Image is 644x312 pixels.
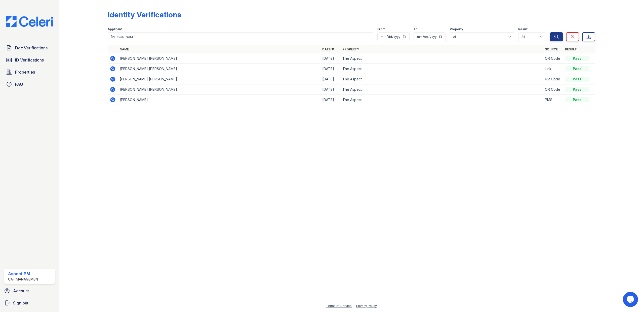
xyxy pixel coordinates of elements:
td: The Aspect [340,95,543,105]
a: Account [2,286,57,296]
span: ID Verifications [15,57,44,63]
input: Search by name or phone number [108,32,374,41]
span: Account [13,288,29,294]
td: [PERSON_NAME] [PERSON_NAME] [118,53,320,64]
iframe: chat widget [623,292,639,307]
td: [PERSON_NAME] [PERSON_NAME] [118,84,320,95]
a: FAQ [4,79,55,89]
td: [DATE] [320,84,340,95]
a: Privacy Policy [356,304,377,308]
td: [DATE] [320,53,340,64]
td: The Aspect [340,84,543,95]
td: QR Code [543,84,563,95]
div: Pass [565,56,589,61]
td: Link [543,64,563,74]
div: Aspect PM [8,271,41,277]
span: Sign out [13,300,28,306]
img: CE_Logo_Blue-a8612792a0a2168367f1c8372b55b34899dd931a85d93a1a3d3e32e68fde9ad4.png [2,16,57,27]
span: FAQ [15,81,23,87]
a: Name [120,47,129,51]
div: CAF Management [8,277,41,282]
td: QR Code [543,53,563,64]
td: PMS [543,95,563,105]
td: [PERSON_NAME] [PERSON_NAME] [118,74,320,84]
div: Pass [565,77,589,82]
label: Property [450,27,463,31]
td: [PERSON_NAME] [118,95,320,105]
a: Terms of Service [326,304,352,308]
a: Sign out [2,298,57,308]
div: | [353,304,354,308]
label: From [377,27,385,31]
td: The Aspect [340,53,543,64]
td: The Aspect [340,64,543,74]
label: To [414,27,418,31]
a: Result [565,47,577,51]
td: [DATE] [320,64,340,74]
span: Properties [15,69,35,75]
td: [DATE] [320,95,340,105]
div: Identity Verifications [108,10,181,19]
div: Pass [565,66,589,71]
div: Pass [565,97,589,102]
a: Property [342,47,359,51]
span: Doc Verifications [15,45,48,51]
label: Result [518,27,528,31]
td: [PERSON_NAME] [PERSON_NAME] [118,64,320,74]
a: Source [545,47,558,51]
a: Properties [4,67,55,77]
td: The Aspect [340,74,543,84]
div: Pass [565,87,589,92]
td: QR Code [543,74,563,84]
label: Applicant [108,27,122,31]
a: ID Verifications [4,55,55,65]
td: [DATE] [320,74,340,84]
a: Doc Verifications [4,43,55,53]
a: Date ▼ [322,47,334,51]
